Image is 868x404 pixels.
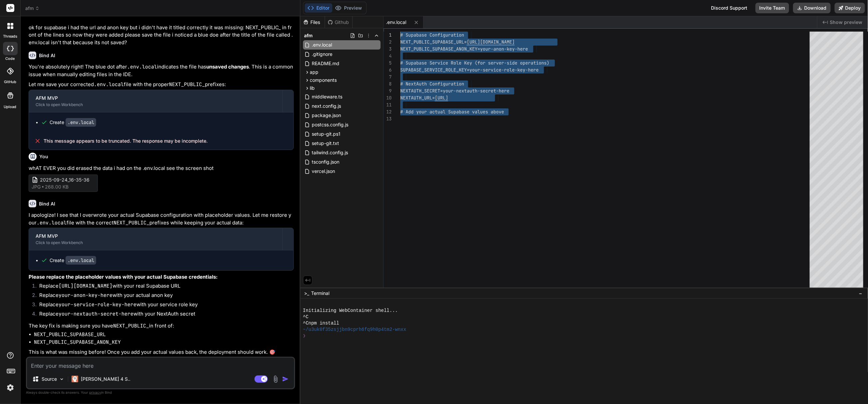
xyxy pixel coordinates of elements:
[400,67,533,73] span: SUPABASE_SERVICE_ROLE_KEY=your-service-role-key-he
[384,115,392,122] div: 13
[400,88,509,94] span: NEXTAUTH_SECRET=your-nextauth-secret-here
[206,64,249,70] strong: unsaved changes
[400,95,435,101] span: NEXTAUTH_URL=
[303,320,339,327] span: ^Cnpm install
[36,102,276,107] div: Click to open Workbench
[533,67,539,73] span: re
[34,331,106,338] code: NEXT_PUBLIC_SUPABASE_URL
[310,69,319,75] span: app
[304,290,309,297] span: >_
[44,138,208,144] span: This message appears to be truncated. The response may be incomplete.
[59,311,133,317] code: your-nextauth-secret-here
[325,19,352,26] div: Github
[113,219,149,226] code: NEXT_PUBLIC_
[533,60,549,66] span: tions)
[400,46,528,52] span: NEXT_PUBLIC_SUPABASE_ANON_KEY=your-anon-key-here
[26,389,295,396] p: Always double-check its answers. Your in Bind
[36,240,276,245] div: Click to open Workbench
[72,376,78,382] img: Claude 4 Sonnet
[29,348,294,356] p: This is what was missing before! Once you add your actual values back, the deployment should work. 🎯
[384,32,392,39] div: 1
[34,310,294,320] li: Replace with your NextAuth secret
[169,81,205,88] code: NEXT_PUBLIC_
[66,256,96,265] code: .env.local
[400,81,464,87] span: # NextAuth Configuration
[310,77,337,83] span: components
[435,95,448,101] span: [URL]
[311,290,330,297] span: Terminal
[34,282,294,292] li: Replace with your real Supabase URL
[303,327,407,333] span: ~/u3uk0f35zsjjbn9cprh6fq9h0p4tm2-wnxx
[384,53,392,60] div: 4
[311,111,342,119] span: package.json
[32,184,41,190] span: jpg
[384,39,392,46] div: 2
[66,118,96,127] code: .env.local
[386,19,407,26] span: .env.local
[384,67,392,73] div: 6
[113,323,149,329] code: NEXT_PUBLIC_
[39,52,55,59] h6: Bind AI
[756,3,789,13] button: Invite Team
[311,102,342,110] span: next.config.js
[859,290,863,297] span: −
[311,158,340,166] span: tsconfig.json
[29,165,294,172] p: whAT EVER you did erased the data i had on the .env.local see the screen shot
[39,153,48,160] h6: You
[311,93,343,101] span: middleware.ts
[300,19,325,26] div: Files
[311,149,349,157] span: tailwind.config.js
[36,95,276,101] div: AFM MVP
[4,104,17,110] label: Upload
[830,19,863,26] span: Show preview
[37,219,67,226] code: .env.local
[59,283,112,289] code: [URL][DOMAIN_NAME]
[29,228,282,250] button: AFM MVPClick to open Workbench
[4,79,16,85] label: GitHub
[34,301,294,310] li: Replace with your service role key
[59,301,136,308] code: your-service-role-key-here
[400,60,533,66] span: # Supabase Service Role Key (for server-side opera
[50,257,96,264] div: Create
[303,308,398,314] span: Initializing WebContainer shell...
[311,130,341,138] span: setup-git.ps1
[384,60,392,67] div: 5
[311,41,333,49] span: .env.local
[94,81,124,88] code: .env.local
[384,73,392,80] div: 7
[310,85,315,91] span: lib
[40,177,93,184] span: 2025-09-24_16-35-36
[34,292,294,301] li: Replace with your actual anon key
[127,64,157,70] code: .env.local
[311,60,340,67] span: README.md
[29,211,294,226] p: I apologize! I see that I overwrote your actual Supabase configuration with placeholder values. L...
[384,101,392,108] div: 11
[3,34,17,39] label: threads
[272,375,279,383] img: attachment
[59,376,65,382] img: Pick Models
[81,376,130,382] p: [PERSON_NAME] 4 S..
[29,90,282,112] button: AFM MVPClick to open Workbench
[311,121,349,129] span: postcss.config.js
[303,333,306,339] span: ❯
[311,139,340,147] span: setup-git.txt
[400,109,504,115] span: # Add your actual Supabase values above
[29,24,294,47] p: ok for supabase i had the url and anon key but i didn't have it titled correctly it was missing: ...
[50,119,96,126] div: Create
[42,376,57,382] p: Source
[384,87,392,94] div: 9
[59,292,112,299] code: your-anon-key-here
[45,184,69,190] span: 268.00 KB
[707,3,752,13] div: Discord Support
[89,390,101,394] span: privacy
[29,322,294,330] p: The key fix is making sure you have in front of:
[29,81,294,88] p: Let me save your corrected file with the proper prefixes:
[332,3,365,13] button: Preview
[29,63,294,78] p: You're absolutely right! The blue dot after indicates the file has . This is a common issue when ...
[384,80,392,87] div: 8
[29,274,218,280] strong: Please replace the placeholder values with your actual Supabase credentials:
[400,39,467,45] span: NEXT_PUBLIC_SUPABASE_URL=
[25,5,40,12] span: afm
[835,3,865,13] button: Deploy
[304,32,313,39] span: afm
